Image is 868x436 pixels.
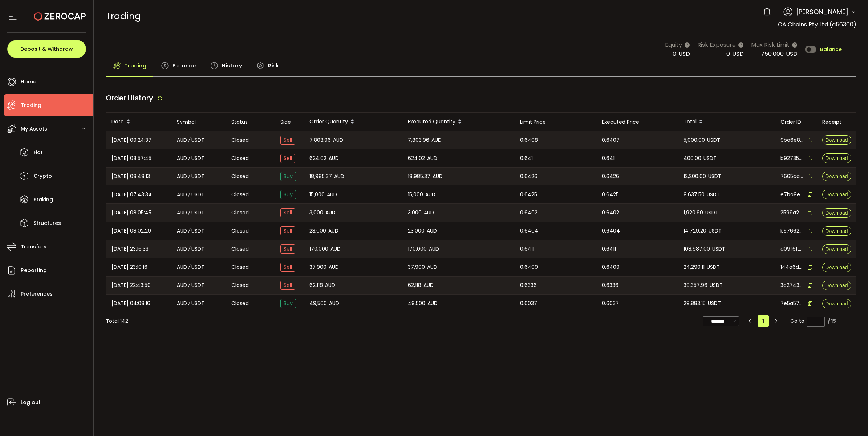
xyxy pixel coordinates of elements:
[684,172,706,181] span: 12,200.00
[329,299,339,308] span: AUD
[106,317,128,325] div: Total 142
[21,289,53,299] span: Preferences
[191,245,204,253] span: USDT
[780,227,804,235] span: b5766201-d92d-4d89-b14b-a914763fe8c4
[825,210,848,215] span: Download
[188,281,190,289] em: /
[712,245,725,253] span: USDT
[751,40,790,49] span: Max Risk Limit
[602,209,619,217] span: 0.6402
[177,227,187,235] span: AUD
[761,50,784,58] span: 750,000
[825,229,848,234] span: Download
[520,281,537,289] span: 0.6336
[222,58,242,73] span: History
[707,190,720,199] span: USDT
[520,263,538,271] span: 0.6409
[602,227,620,235] span: 0.6404
[21,242,46,252] span: Transfers
[191,299,204,308] span: USDT
[408,154,425,163] span: 624.02
[231,155,249,162] span: Closed
[408,136,429,144] span: 7,803.96
[111,209,151,217] span: [DATE] 08:05:45
[226,118,275,126] div: Status
[33,171,52,181] span: Crypto
[705,209,718,217] span: USDT
[684,263,705,271] span: 24,290.11
[822,153,851,163] button: Download
[231,281,249,289] span: Closed
[191,190,204,199] span: USDT
[33,218,61,229] span: Structures
[427,154,437,163] span: AUD
[678,50,690,58] span: USD
[520,172,538,181] span: 0.6426
[280,263,295,272] span: Sell
[329,263,339,271] span: AUD
[188,299,190,308] em: /
[111,263,147,271] span: [DATE] 23:10:16
[188,154,190,163] em: /
[825,137,848,143] span: Download
[325,209,336,217] span: AUD
[408,263,425,271] span: 37,900
[280,299,296,308] span: Buy
[822,299,851,308] button: Download
[596,118,678,126] div: Executed Price
[684,136,705,144] span: 5,000.00
[786,50,798,58] span: USD
[780,136,804,144] span: 9ba6e898-b757-436a-9a75-0c757ee03a1f
[684,190,705,199] span: 9,637.50
[684,299,706,308] span: 29,883.15
[231,245,249,253] span: Closed
[191,263,204,271] span: USDT
[280,190,296,199] span: Buy
[309,136,331,144] span: 7,803.96
[780,191,804,198] span: e7ba9ec1-e47a-4a7e-b5f7-1174bd070550
[177,209,187,217] span: AUD
[427,263,437,271] span: AUD
[231,136,249,144] span: Closed
[780,263,804,271] span: 144a6d39-3ffb-43bc-8a9d-e5a66529c998
[309,154,326,163] span: 624.02
[602,154,615,163] span: 0.641
[188,245,190,253] em: /
[280,244,295,254] span: Sell
[424,209,434,217] span: AUD
[21,265,47,276] span: Reporting
[231,300,249,307] span: Closed
[602,172,619,181] span: 0.6426
[520,209,538,217] span: 0.6402
[708,172,721,181] span: USDT
[171,118,226,126] div: Symbol
[177,299,187,308] span: AUD
[106,116,171,128] div: Date
[309,209,323,217] span: 3,000
[780,209,804,217] span: 2599a2f9-d739-4166-9349-f3a110e7aa98
[520,136,538,144] span: 0.6408
[177,245,187,253] span: AUD
[330,245,341,253] span: AUD
[327,190,337,199] span: AUD
[21,124,47,134] span: My Assets
[520,227,538,235] span: 0.6404
[280,154,295,163] span: Sell
[732,50,744,58] span: USD
[602,263,620,271] span: 0.6409
[111,136,151,144] span: [DATE] 09:24:37
[822,244,851,254] button: Download
[309,299,327,308] span: 49,500
[825,174,848,179] span: Download
[780,173,804,180] span: 7665ca89-7554-493f-af95-32222863dfaa
[427,299,438,308] span: AUD
[21,397,41,408] span: Log out
[602,136,620,144] span: 0.6407
[111,281,151,289] span: [DATE] 22:43:50
[309,263,326,271] span: 37,900
[602,299,619,308] span: 0.6037
[726,50,730,58] span: 0
[408,245,427,253] span: 170,000
[188,190,190,199] em: /
[191,154,204,163] span: USDT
